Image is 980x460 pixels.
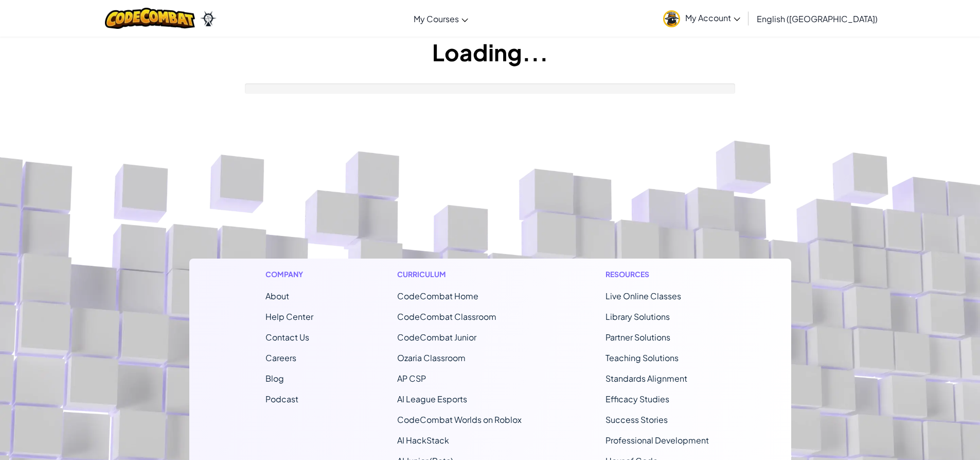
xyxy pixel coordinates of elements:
[265,269,313,280] h1: Company
[265,373,284,384] a: Blog
[265,352,296,363] a: Careers
[605,394,669,404] a: Efficacy Studies
[414,13,459,24] span: My Courses
[105,8,195,29] img: CodeCombat logo
[757,13,878,24] span: English ([GEOGRAPHIC_DATA])
[397,332,476,343] a: CodeCombat Junior
[265,311,313,322] a: Help Center
[605,291,681,301] a: Live Online Classes
[605,414,668,425] a: Success Stories
[605,269,715,280] h1: Resources
[397,291,478,301] span: CodeCombat Home
[663,10,680,27] img: avatar
[200,11,217,26] img: Ozaria
[605,373,687,384] a: Standards Alignment
[605,311,670,322] a: Library Solutions
[397,394,467,404] a: AI League Esports
[605,352,679,363] a: Teaching Solutions
[265,332,309,343] span: Contact Us
[265,291,289,301] a: About
[265,394,298,404] a: Podcast
[752,5,883,32] a: English ([GEOGRAPHIC_DATA])
[605,435,709,446] a: Professional Development
[397,435,449,446] a: AI HackStack
[658,2,745,35] a: My Account
[397,373,426,384] a: AP CSP
[397,352,466,363] a: Ozaria Classroom
[605,332,670,343] a: Partner Solutions
[408,5,473,32] a: My Courses
[685,12,740,23] span: My Account
[397,311,496,322] a: CodeCombat Classroom
[397,414,522,425] a: CodeCombat Worlds on Roblox
[397,269,522,280] h1: Curriculum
